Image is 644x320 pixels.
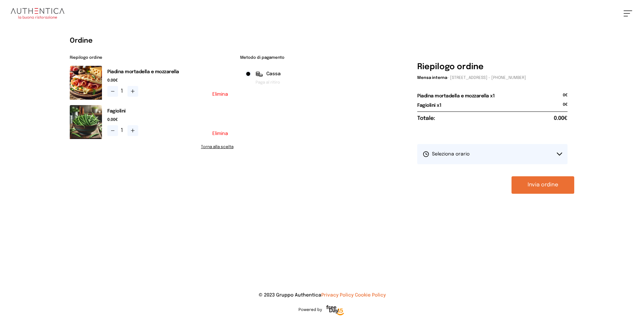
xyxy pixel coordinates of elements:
button: Invia ordine [512,176,574,194]
span: 0.00€ [107,117,233,123]
h2: Metodo di pagamento [240,55,404,60]
span: 1 [121,127,125,135]
span: Mensa interna [417,76,447,80]
a: Torna alla scelta [70,144,233,150]
h1: Ordine [70,36,574,46]
span: Paga al ritiro [256,80,280,85]
a: Privacy Policy [321,293,354,298]
span: Cassa [266,71,281,77]
span: 1 [121,87,125,95]
span: 0€ [563,102,568,111]
button: Seleziona orario [417,144,568,164]
img: logo.8f33a47.png [11,8,64,19]
h2: Fagiolini x1 [417,102,441,109]
h2: Fagiolini [107,108,233,115]
img: logo-freeday.3e08031.png [325,304,346,317]
h2: Piadina mortadella e mozzarella [107,68,233,75]
h2: Riepilogo ordine [70,55,233,60]
span: 0.00€ [107,78,233,83]
h6: Totale: [417,115,435,123]
button: Elimina [212,92,228,97]
a: Cookie Policy [355,293,386,298]
h2: Piadina mortadella e mozzarella x1 [417,93,494,99]
h6: Riepilogo ordine [417,62,484,73]
img: media [70,66,102,100]
span: Seleziona orario [423,151,470,157]
button: Elimina [212,131,228,136]
p: - [STREET_ADDRESS] - [PHONE_NUMBER] [417,75,568,81]
span: 0.00€ [554,115,568,123]
p: © 2023 Gruppo Authentica [11,292,633,299]
span: 0€ [563,93,568,102]
span: Powered by [299,307,322,313]
img: media [70,105,102,139]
